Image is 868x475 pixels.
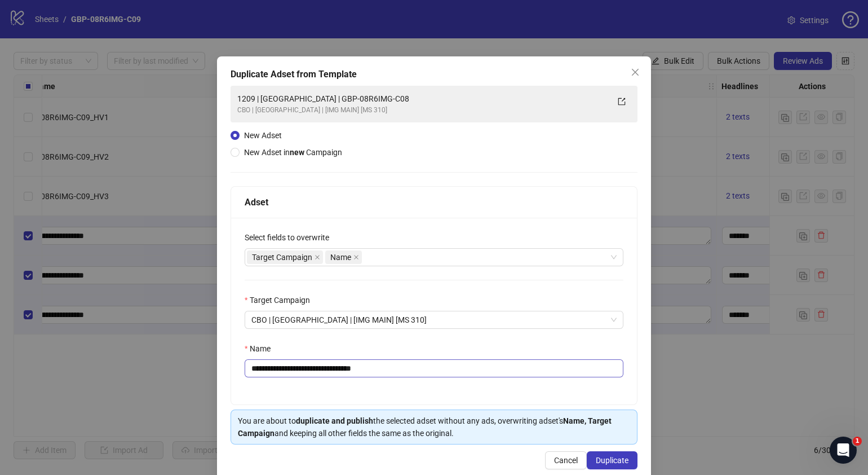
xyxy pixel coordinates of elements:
[245,342,278,355] label: Name
[618,98,626,105] span: export
[245,359,623,377] input: Name
[238,415,630,439] div: You are about to the selected adset without any ads, overwriting adset's and keeping all other fi...
[587,451,637,469] button: Duplicate
[251,311,617,328] span: CBO | USA | [IMG MAIN] [MS 310]
[247,250,323,264] span: Target Campaign
[245,195,623,209] div: Adset
[296,416,373,425] strong: duplicate and publish
[231,68,637,81] div: Duplicate Adset from Template
[830,437,857,464] iframe: Intercom live chat
[290,148,304,157] strong: new
[853,437,862,446] span: 1
[244,148,342,157] span: New Adset in Campaign
[353,254,359,260] span: close
[252,251,312,263] span: Target Campaign
[325,250,362,264] span: Name
[631,68,640,77] span: close
[245,294,317,306] label: Target Campaign
[237,93,608,105] div: 1209 | [GEOGRAPHIC_DATA] | GBP-08R6IMG-C08
[315,254,320,260] span: close
[545,451,587,469] button: Cancel
[626,63,644,81] button: Close
[330,251,351,263] span: Name
[596,456,628,465] span: Duplicate
[238,416,612,438] strong: Name, Target Campaign
[245,231,336,244] label: Select fields to overwrite
[554,456,578,465] span: Cancel
[237,105,608,116] div: CBO | [GEOGRAPHIC_DATA] | [IMG MAIN] [MS 310]
[244,131,282,140] span: New Adset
